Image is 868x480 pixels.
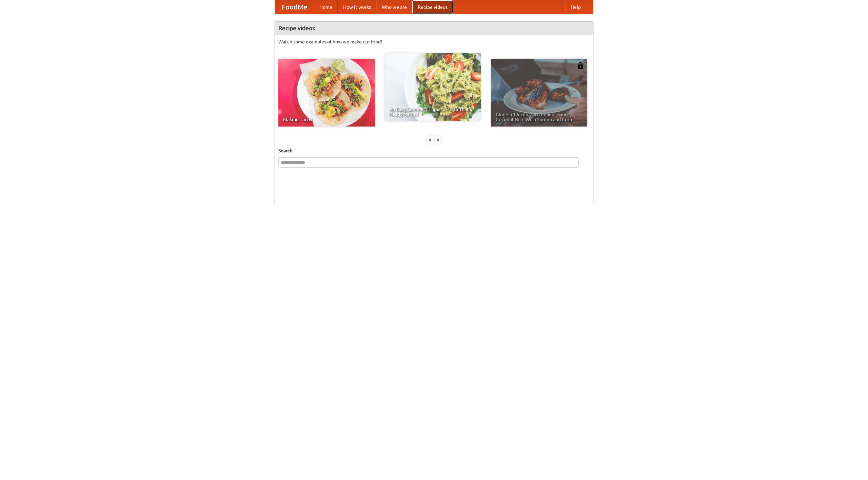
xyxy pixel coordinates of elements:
h5: Search [278,147,590,154]
a: Who we are [376,0,412,14]
a: How it works [338,0,376,14]
a: Home [314,0,338,14]
a: Recipe videos [412,0,453,14]
a: An Easy, Summery Tomato Pasta That's Ready for Fall [384,53,481,121]
a: FoodMe [275,0,314,14]
img: 483408.png [577,62,584,69]
span: Making Tacos [283,117,370,122]
div: « [427,135,433,144]
span: An Easy, Summery Tomato Pasta That's Ready for Fall [389,107,476,116]
a: Making Tacos [278,59,375,127]
a: Help [565,0,586,14]
p: Watch some examples of how we make our food! [278,38,590,45]
div: » [435,135,441,144]
h4: Recipe videos [275,21,593,35]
